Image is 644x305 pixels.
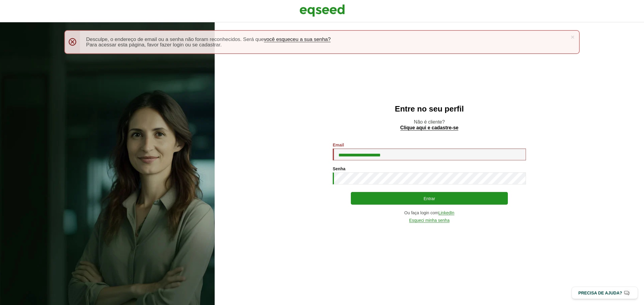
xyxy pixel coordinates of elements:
a: Esqueci minha senha [409,218,450,223]
li: Desculpe, o endereço de email ou a senha não foram reconhecidos. Será que [86,37,567,42]
li: Para acessar esta página, favor fazer login ou se cadastrar. [86,42,567,47]
label: Email [333,143,344,147]
a: × [571,34,574,40]
h2: Entre no seu perfil [227,105,632,113]
label: Senha [333,167,345,171]
p: Não é cliente? [227,119,632,130]
img: EqSeed Logo [300,3,345,18]
div: Ou faça login com [333,211,526,215]
a: Clique aqui e cadastre-se [400,125,459,130]
a: LinkedIn [438,211,454,215]
button: Entrar [351,192,508,205]
a: você esqueceu a sua senha? [264,37,331,42]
